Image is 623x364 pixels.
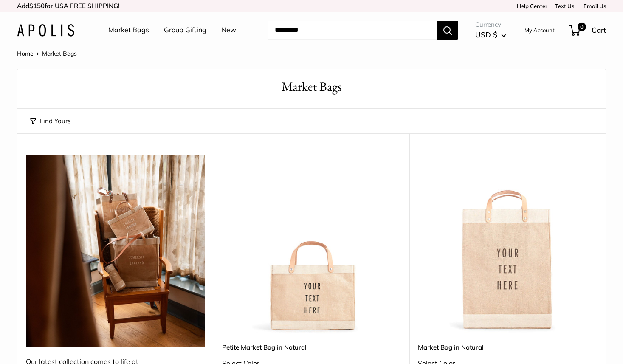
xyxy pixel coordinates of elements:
button: Find Yours [30,115,70,127]
a: Home [17,50,34,57]
span: USD $ [475,30,497,39]
span: Market Bags [42,50,77,57]
a: Email Us [581,3,606,9]
a: Text Us [555,3,574,9]
img: Market Bag in Natural [418,155,597,334]
button: Search [437,21,458,40]
a: New [221,24,236,37]
span: Cart [592,25,606,34]
span: Currency [475,19,506,31]
input: Search... [268,21,437,40]
a: 0 Cart [569,23,606,37]
a: Market Bags [108,24,149,37]
img: Apolis [17,24,74,37]
a: My Account [524,25,555,35]
a: Petite Market Bag in Natural [222,342,401,352]
h1: Market Bags [30,78,593,96]
span: 0 [578,23,586,31]
a: Market Bag in Natural [418,342,597,352]
img: Petite Market Bag in Natural [222,155,401,334]
img: Our latest collection comes to life at UK's Estelle Manor, where winter mornings glow and the hol... [26,155,205,347]
a: Market Bag in NaturalMarket Bag in Natural [418,155,597,334]
a: Help Center [514,3,547,9]
a: Petite Market Bag in NaturalPetite Market Bag in Natural [222,155,401,334]
a: Group Gifting [164,24,206,37]
button: USD $ [475,28,506,42]
span: $150 [29,2,45,10]
nav: Breadcrumb [17,48,77,59]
